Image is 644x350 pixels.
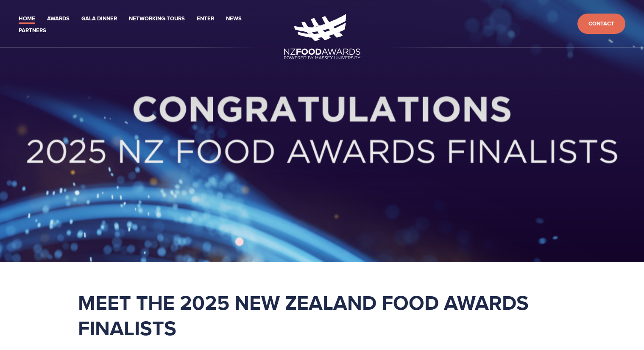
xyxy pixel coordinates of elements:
a: Partners [19,26,46,36]
a: Enter [197,14,214,24]
a: Gala Dinner [81,14,117,24]
a: Awards [47,14,70,24]
a: Contact [577,14,625,34]
a: Networking-Tours [129,14,185,24]
a: News [226,14,242,24]
a: Home [19,14,35,24]
strong: Meet the 2025 New Zealand Food Awards Finalists [78,288,534,343]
